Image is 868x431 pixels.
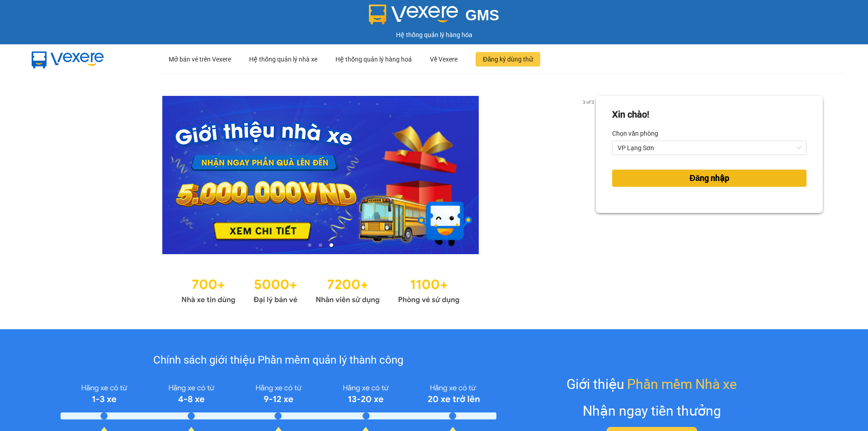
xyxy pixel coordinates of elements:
li: slide item 2 [319,243,322,247]
li: slide item 3 [330,243,333,247]
label: Chọn văn phòng [612,126,658,141]
a: GMS [369,14,500,21]
span: VP Lạng Sơn [618,141,801,155]
button: Đăng ký dùng thử [476,52,540,66]
span: Đăng nhập [689,172,729,185]
div: Hệ thống quản lý hàng hóa [2,30,866,40]
p: 3 of 3 [580,96,596,108]
div: Xin chào! [612,108,649,122]
img: mbUUG5Q.png [23,44,113,74]
div: Về Vexere [430,45,458,74]
li: slide item 1 [308,243,311,247]
img: Statistics.png [181,272,460,307]
button: previous slide / item [45,96,58,254]
div: Hệ thống quản lý nhà xe [249,45,317,74]
div: Nhận ngay tiền thưởng [583,400,721,422]
button: Đăng nhập [612,170,807,187]
img: logo 2 [369,5,458,24]
span: Đăng ký dùng thử [483,54,533,64]
div: Hệ thống quản lý hàng hoá [335,45,412,74]
button: next slide / item [583,96,596,254]
div: Giới thiệu [566,374,737,395]
div: Chính sách giới thiệu Phần mềm quản lý thành công [61,352,496,369]
span: Phần mềm Nhà xe [627,374,737,395]
div: Mở bán vé trên Vexere [169,45,231,74]
span: GMS [465,7,499,24]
